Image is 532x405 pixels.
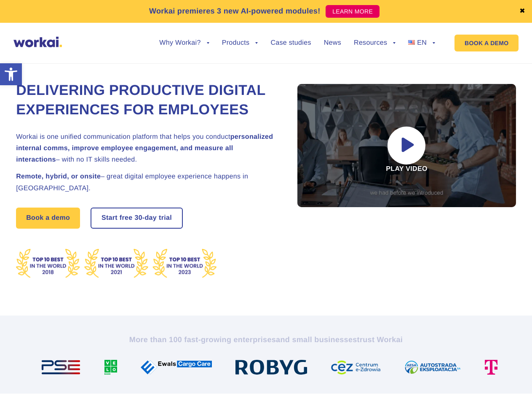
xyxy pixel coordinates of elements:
[326,5,380,18] a: LEARN MORE
[134,215,157,221] i: 30-day
[159,40,209,46] a: Why Workai?
[16,133,273,163] strong: personalized internal comms, improve employee engagement, and measure all interactions
[149,5,321,17] p: Workai premieres 3 new AI-powered modules!
[324,40,341,46] a: News
[16,81,277,120] h1: Delivering Productive Digital Experiences for Employees
[519,8,525,15] a: ✖
[454,35,519,51] a: BOOK A DEMO
[417,39,427,46] span: EN
[91,208,182,228] a: Start free30-daytrial
[354,40,396,46] a: Resources
[222,40,258,46] a: Products
[16,131,277,166] h2: Workai is one unified communication platform that helps you conduct – with no IT skills needed.
[32,335,500,345] h2: More than 100 fast-growing enterprises trust Workai
[270,40,311,46] a: Case studies
[16,171,277,194] h2: – great digital employee experience happens in [GEOGRAPHIC_DATA].
[297,84,516,207] div: Play video
[16,208,80,229] a: Book a demo
[276,335,357,344] i: and small businesses
[16,173,101,180] strong: Remote, hybrid, or onsite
